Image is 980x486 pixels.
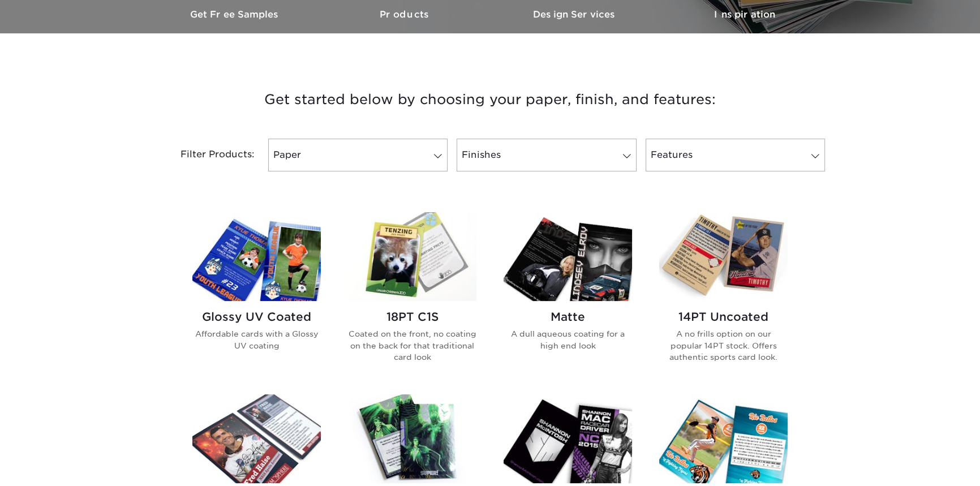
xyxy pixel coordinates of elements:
img: Matte Trading Cards [504,212,632,301]
p: A dull aqueous coating for a high end look [504,328,632,351]
a: Matte Trading Cards Matte A dull aqueous coating for a high end look [504,212,632,381]
h3: Get started below by choosing your paper, finish, and features: [159,74,821,125]
h2: 18PT C1S [348,310,476,324]
p: Coated on the front, no coating on the back for that traditional card look [348,328,476,363]
img: 18PT C1S Trading Cards [348,212,476,301]
a: Finishes [457,139,636,171]
img: Glossy UV Coated w/ Inline Foil Trading Cards [348,394,476,483]
div: Filter Products: [151,139,264,171]
img: Silk Laminated Trading Cards [192,394,321,483]
img: Glossy UV Coated Trading Cards [192,212,321,301]
a: Glossy UV Coated Trading Cards Glossy UV Coated Affordable cards with a Glossy UV coating [192,212,321,381]
a: Paper [268,139,448,171]
h3: Inspiration [660,9,829,20]
p: Affordable cards with a Glossy UV coating [192,328,321,351]
h2: 14PT Uncoated [659,310,788,324]
h3: Design Services [490,9,660,20]
img: Silk w/ Spot UV Trading Cards [659,394,788,483]
a: 18PT C1S Trading Cards 18PT C1S Coated on the front, no coating on the back for that traditional ... [348,212,476,381]
h2: Glossy UV Coated [192,310,321,324]
p: A no frills option on our popular 14PT stock. Offers authentic sports card look. [659,328,788,363]
img: Inline Foil Trading Cards [504,394,632,483]
a: Features [646,139,825,171]
img: 14PT Uncoated Trading Cards [659,212,788,301]
a: 14PT Uncoated Trading Cards 14PT Uncoated A no frills option on our popular 14PT stock. Offers au... [659,212,788,381]
h2: Matte [504,310,632,324]
h3: Get Free Samples [151,9,320,20]
h3: Products [320,9,490,20]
